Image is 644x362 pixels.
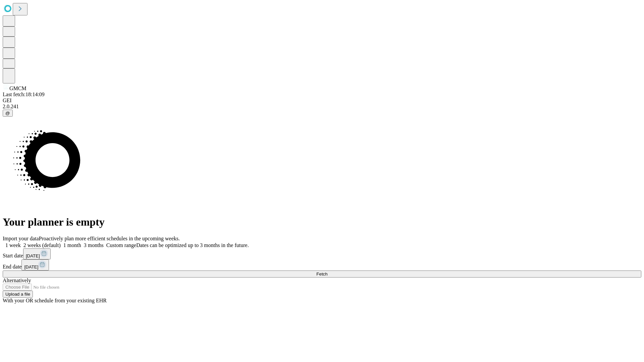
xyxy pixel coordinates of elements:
[23,248,51,259] button: [DATE]
[39,236,180,241] span: Proactively plan more efficient schedules in the upcoming weeks.
[3,98,641,104] div: GEI
[3,236,39,241] span: Import your data
[3,248,641,259] div: Start date
[136,242,249,248] span: Dates can be optimized up to 3 months in the future.
[3,92,45,97] span: Last fetch: 18:14:09
[106,242,136,248] span: Custom range
[3,259,641,270] div: End date
[3,110,13,117] button: @
[3,278,31,283] span: Alternatively
[84,242,104,248] span: 3 months
[3,216,641,228] h1: Your planner is empty
[3,270,641,278] button: Fetch
[3,104,641,110] div: 2.0.241
[316,271,327,277] span: Fetch
[9,85,26,91] span: GMCM
[3,298,107,303] span: With your OR schedule from your existing EHR
[23,242,61,248] span: 2 weeks (default)
[24,264,38,269] span: [DATE]
[3,291,33,298] button: Upload a file
[26,253,40,258] span: [DATE]
[5,111,10,116] span: @
[21,259,49,270] button: [DATE]
[5,242,21,248] span: 1 week
[63,242,81,248] span: 1 month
